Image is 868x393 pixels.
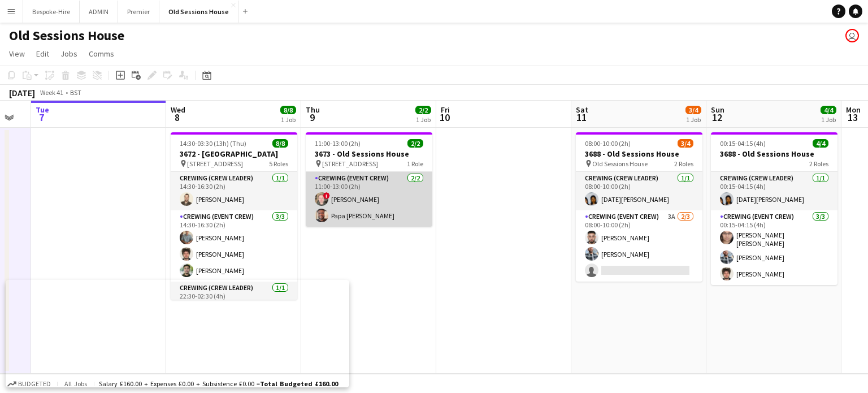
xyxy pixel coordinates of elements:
[6,280,349,387] iframe: Popup CTA
[34,111,49,124] span: 7
[821,106,836,114] span: 4/4
[23,1,80,23] button: Bespoke-Hire
[720,139,766,148] span: 00:15-04:15 (4h)
[36,49,49,59] span: Edit
[306,172,432,227] app-card-role: Crewing (Event Crew)2/211:00-13:00 (2h)![PERSON_NAME]Papa [PERSON_NAME]
[574,111,588,124] span: 11
[171,132,297,300] app-job-card: 14:30-03:30 (13h) (Thu)8/83672 - [GEOGRAPHIC_DATA] [STREET_ADDRESS]5 RolesCrewing (Crew Leader)1/...
[18,380,51,388] span: Budgeted
[306,149,432,159] h3: 3673 - Old Sessions House
[576,105,588,115] span: Sat
[711,210,837,285] app-card-role: Crewing (Event Crew)3/300:15-04:15 (4h)[PERSON_NAME] [PERSON_NAME][PERSON_NAME][PERSON_NAME]
[711,149,837,159] h3: 3688 - Old Sessions House
[821,115,836,124] div: 1 Job
[171,210,297,282] app-card-role: Crewing (Event Crew)3/314:30-16:30 (2h)[PERSON_NAME][PERSON_NAME][PERSON_NAME]
[169,111,185,124] span: 8
[809,159,828,168] span: 2 Roles
[70,88,81,97] div: BST
[159,1,238,23] button: Old Sessions House
[9,87,35,98] div: [DATE]
[306,132,432,227] app-job-card: 11:00-13:00 (2h)2/23673 - Old Sessions House [STREET_ADDRESS]1 RoleCrewing (Event Crew)2/211:00-1...
[416,115,431,124] div: 1 Job
[576,149,702,159] h3: 3688 - Old Sessions House
[89,49,114,59] span: Comms
[280,106,296,114] span: 8/8
[323,192,330,199] span: !
[439,111,450,124] span: 10
[269,159,288,168] span: 5 Roles
[32,46,54,61] a: Edit
[56,46,82,61] a: Jobs
[9,49,25,59] span: View
[592,159,648,168] span: Old Sessions House
[80,1,118,23] button: ADMIN
[813,139,828,148] span: 4/4
[415,106,431,114] span: 2/2
[36,105,49,115] span: Tue
[304,111,320,124] span: 9
[407,159,423,168] span: 1 Role
[315,139,361,148] span: 11:00-13:00 (2h)
[5,46,29,61] a: View
[281,115,296,124] div: 1 Job
[171,149,297,159] h3: 3672 - [GEOGRAPHIC_DATA]
[711,172,837,210] app-card-role: Crewing (Crew Leader)1/100:15-04:15 (4h)[DATE][PERSON_NAME]
[180,139,246,148] span: 14:30-03:30 (13h) (Thu)
[576,172,702,210] app-card-role: Crewing (Crew Leader)1/108:00-10:00 (2h)[DATE][PERSON_NAME]
[845,29,859,42] app-user-avatar: Jason Aspinall
[711,105,724,115] span: Sun
[441,105,450,115] span: Fri
[306,105,320,115] span: Thu
[187,159,243,168] span: [STREET_ADDRESS]
[678,139,693,148] span: 3/4
[322,159,378,168] span: [STREET_ADDRESS]
[709,111,724,124] span: 12
[576,210,702,282] app-card-role: Crewing (Event Crew)3A2/308:00-10:00 (2h)[PERSON_NAME][PERSON_NAME]
[118,1,159,23] button: Premier
[9,27,124,44] h1: Old Sessions House
[576,132,702,282] app-job-card: 08:00-10:00 (2h)3/43688 - Old Sessions House Old Sessions House2 RolesCrewing (Crew Leader)1/108:...
[84,46,119,61] a: Comms
[60,49,77,59] span: Jobs
[272,139,288,148] span: 8/8
[407,139,423,148] span: 2/2
[685,106,701,114] span: 3/4
[171,172,297,210] app-card-role: Crewing (Crew Leader)1/114:30-16:30 (2h)[PERSON_NAME]
[674,159,693,168] span: 2 Roles
[171,105,185,115] span: Wed
[686,115,701,124] div: 1 Job
[844,111,861,124] span: 13
[37,88,66,97] span: Week 41
[711,132,837,285] app-job-card: 00:15-04:15 (4h)4/43688 - Old Sessions House2 RolesCrewing (Crew Leader)1/100:15-04:15 (4h)[DATE]...
[846,105,861,115] span: Mon
[585,139,631,148] span: 08:00-10:00 (2h)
